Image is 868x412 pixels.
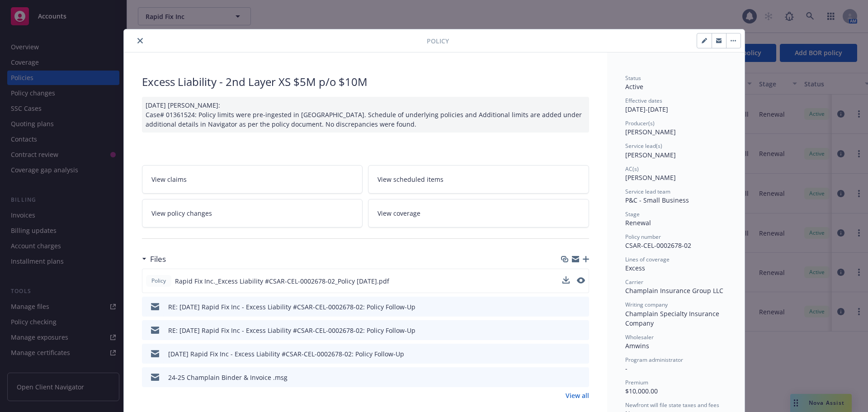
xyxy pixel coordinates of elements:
button: preview file [577,349,585,359]
a: View policy changes [142,199,363,227]
span: $10,000.00 [625,387,658,395]
button: download file [563,302,570,312]
span: Premium [625,379,648,386]
button: download file [563,326,570,335]
button: download file [562,276,570,284]
span: View claims [151,175,187,184]
span: Stage [625,210,640,218]
div: [DATE] - [DATE] [625,97,726,114]
span: Policy [427,36,449,46]
span: Rapid Fix Inc._Excess Liability #CSAR-CEL-0002678-02_Policy [DATE].pdf [175,276,389,286]
span: Champlain Specialty Insurance Company [625,309,721,327]
button: download file [563,373,570,382]
div: [DATE] Rapid Fix Inc - Excess Liability #CSAR-CEL-0002678-02: Policy Follow-Up [168,349,404,359]
button: download file [563,349,570,359]
span: Policy [150,277,168,285]
span: Writing company [625,301,668,308]
span: Active [625,82,643,91]
span: Producer(s) [625,119,655,127]
a: View coverage [368,199,589,227]
a: View all [566,391,589,400]
span: Service lead team [625,188,670,195]
span: AC(s) [625,165,639,173]
div: 24-25 Champlain Binder & Invoice .msg [168,373,288,382]
a: View scheduled items [368,165,589,194]
span: Champlain Insurance Group LLC [625,286,723,295]
span: View coverage [377,208,420,218]
div: Excess Liability - 2nd Layer XS $5M p/o $10M [142,74,589,90]
span: Policy number [625,233,661,241]
span: Amwins [625,341,649,350]
span: Newfront will file state taxes and fees [625,401,719,409]
div: Excess [625,263,726,273]
span: P&C - Small Business [625,196,689,204]
span: CSAR-CEL-0002678-02 [625,241,691,250]
button: preview file [577,326,585,335]
span: [PERSON_NAME] [625,151,676,159]
button: close [135,35,146,46]
button: download file [562,276,570,286]
span: [PERSON_NAME] [625,173,676,182]
span: Wholesaler [625,333,654,341]
button: preview file [577,302,585,312]
span: Status [625,74,641,82]
span: Service lead(s) [625,142,662,150]
span: - [625,364,627,373]
span: Carrier [625,278,643,286]
button: preview file [577,277,585,284]
div: RE: [DATE] Rapid Fix Inc - Excess Liability #CSAR-CEL-0002678-02: Policy Follow-Up [168,326,415,335]
span: Lines of coverage [625,256,670,263]
span: [PERSON_NAME] [625,128,676,136]
div: RE: [DATE] Rapid Fix Inc - Excess Liability #CSAR-CEL-0002678-02: Policy Follow-Up [168,302,415,312]
h3: Files [150,253,166,265]
button: preview file [577,276,585,286]
span: Renewal [625,218,651,227]
div: Files [142,253,166,265]
span: Effective dates [625,97,662,104]
button: preview file [577,373,585,382]
div: [DATE] [PERSON_NAME]: Case# 01361524: Policy limits were pre-ingested in [GEOGRAPHIC_DATA]. Sched... [142,97,589,133]
span: View policy changes [151,208,212,218]
span: Program administrator [625,356,683,364]
span: View scheduled items [377,175,443,184]
a: View claims [142,165,363,194]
